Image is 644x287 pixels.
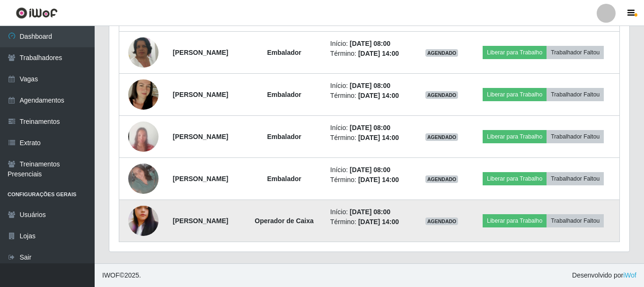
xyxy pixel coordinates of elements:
time: [DATE] 14:00 [358,218,399,226]
button: Liberar para Trabalho [483,88,547,101]
li: Início: [330,165,411,175]
li: Início: [330,39,411,49]
time: [DATE] 14:00 [358,134,399,141]
span: Desenvolvido por [572,270,636,280]
time: [DATE] 08:00 [350,40,390,47]
button: Liberar para Trabalho [483,172,547,185]
strong: Embalador [267,49,301,56]
span: IWOF [102,271,120,279]
li: Início: [330,123,411,133]
span: © 2025 . [102,270,141,280]
a: iWof [623,271,636,279]
img: CoreUI Logo [16,7,58,19]
li: Término: [330,91,411,101]
span: AGENDADO [425,91,459,99]
strong: Embalador [267,91,301,98]
time: [DATE] 14:00 [358,50,399,57]
span: AGENDADO [425,175,459,183]
time: [DATE] 08:00 [350,82,390,89]
li: Início: [330,81,411,91]
button: Trabalhador Faltou [547,172,604,185]
time: [DATE] 08:00 [350,166,390,174]
button: Trabalhador Faltou [547,214,604,227]
button: Liberar para Trabalho [483,130,547,143]
button: Liberar para Trabalho [483,214,547,227]
strong: [PERSON_NAME] [173,49,228,56]
li: Término: [330,217,411,227]
time: [DATE] 08:00 [350,208,390,216]
strong: [PERSON_NAME] [173,133,228,140]
strong: [PERSON_NAME] [173,91,228,98]
img: 1731544336214.jpeg [128,104,159,170]
img: 1682443314153.jpeg [128,68,159,122]
button: Trabalhador Faltou [547,88,604,101]
strong: [PERSON_NAME] [173,217,228,225]
li: Término: [330,49,411,59]
li: Término: [330,175,411,185]
li: Término: [330,133,411,143]
button: Trabalhador Faltou [547,46,604,59]
time: [DATE] 08:00 [350,124,390,131]
time: [DATE] 14:00 [358,92,399,99]
li: Início: [330,207,411,217]
button: Liberar para Trabalho [483,46,547,59]
img: 1752719654898.jpeg [128,164,159,194]
time: [DATE] 14:00 [358,176,399,183]
strong: Embalador [267,175,301,183]
span: AGENDADO [425,133,459,141]
img: 1676496034794.jpeg [128,26,159,79]
strong: Embalador [267,133,301,140]
span: AGENDADO [425,49,459,57]
span: AGENDADO [425,217,459,225]
strong: [PERSON_NAME] [173,175,228,183]
strong: Operador de Caixa [255,217,314,225]
img: 1750253138688.jpeg [128,194,159,248]
button: Trabalhador Faltou [547,130,604,143]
